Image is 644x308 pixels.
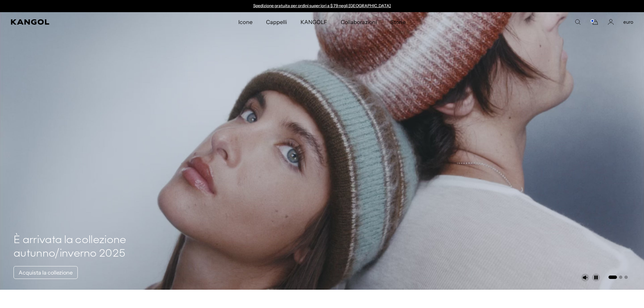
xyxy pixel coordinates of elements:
a: Account [608,19,614,25]
button: Pausa [592,274,600,282]
button: Carrello [590,19,598,25]
a: KANGOLF [294,12,334,32]
font: Cappelli [266,19,287,25]
a: Spedizione gratuita per ordini superiori a $ 79 negli [GEOGRAPHIC_DATA] [253,3,391,8]
font: Storie [390,19,405,25]
ul: Seleziona una diapositiva da mostrare [608,274,628,280]
a: Storie [384,12,412,32]
a: Cappelli [259,12,294,32]
font: È arrivata la collezione autunno/inverno 2025 [14,235,126,259]
button: Vai alla diapositiva 1 [609,276,617,279]
div: Annuncio [253,3,392,9]
div: 1 di 2 [253,3,392,9]
a: Icone [232,12,259,32]
button: euro [623,19,633,25]
font: Acquista la collezione [19,269,73,276]
summary: Cerca qui [575,19,581,25]
font: Collaborazioni [341,19,377,25]
a: Collaborazioni [334,12,384,32]
button: Vai alla diapositiva 2 [619,276,622,279]
a: Acquista la collezione [14,266,78,279]
a: Kangol [11,19,158,25]
font: KANGOLF [301,19,327,25]
button: Vai alla diapositiva 3 [624,276,628,279]
slideshow-component: Barra degli annunci [253,3,392,9]
font: Icone [238,19,252,25]
button: Disattiva audio [581,274,589,282]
